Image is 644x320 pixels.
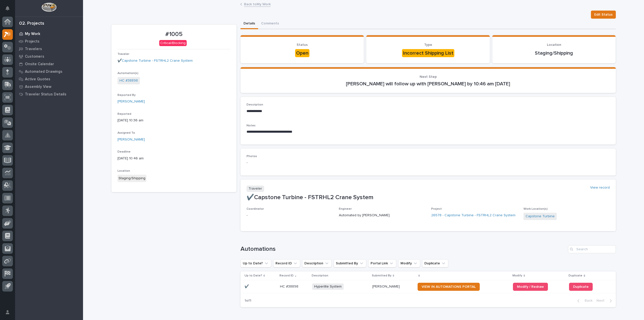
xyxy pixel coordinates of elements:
[117,94,136,97] span: Reported By
[512,273,522,278] p: Modify
[240,245,566,253] h1: Automations
[339,213,425,218] p: Automated by [PERSON_NAME]
[280,283,299,289] p: HC #38898
[402,49,454,57] div: Incorrect Shipping List
[117,137,145,142] a: [PERSON_NAME]
[420,75,437,79] span: Next Step
[25,32,40,36] p: My Work
[596,298,608,303] span: Next
[117,53,129,56] span: Traveler
[25,54,44,59] p: Customers
[25,62,54,66] p: Onsite Calendar
[424,43,432,47] span: Type
[573,285,589,289] span: Duplicate
[117,31,230,38] p: #1005
[568,245,616,253] input: Search
[302,259,332,267] button: Description
[117,72,138,75] span: Automation(s)
[297,43,308,47] span: Status
[334,259,366,267] button: Submitted By
[25,47,42,51] p: Travelers
[117,175,146,182] div: Staging/Shipping
[15,83,83,90] a: Assembly View
[25,92,66,97] p: Traveler Status Details
[159,40,187,46] div: Critical/Blocking
[15,45,83,53] a: Travelers
[247,207,264,210] span: Coordinator
[247,186,264,192] p: Traveler
[15,53,83,60] a: Customers
[240,259,271,267] button: Up to Date?
[117,169,130,172] span: Location
[422,285,476,289] span: VIEW IN AUTOMATIONS PORTAL
[547,43,561,47] span: Location
[418,283,480,291] a: VIEW IN AUTOMATIONS PORTAL
[279,273,294,278] p: Record ID
[6,6,13,14] div: Notifications
[15,60,83,68] a: Onsite Calendar
[498,50,610,56] p: Staging/Shipping
[119,78,138,83] a: HC #38898
[117,99,145,104] a: [PERSON_NAME]
[431,207,442,210] span: Project
[245,273,262,278] p: Up to Date?
[582,298,592,303] span: Back
[295,49,309,57] div: Open
[258,19,282,29] button: Comments
[339,207,352,210] span: Engineer
[247,81,610,87] p: [PERSON_NAME] will follow up with [PERSON_NAME] by 10:46 am [DATE]
[19,21,44,26] div: 02. Projects
[25,39,39,44] p: Projects
[569,283,593,291] a: Duplicate
[240,280,616,293] tr: ✔️✔️ HC #38898HC #38898 Hyperlite System[PERSON_NAME][PERSON_NAME] VIEW IN AUTOMATIONS PORTALModi...
[398,259,420,267] button: Modify
[312,273,328,278] p: Description
[117,150,131,153] span: Deadline
[517,285,544,289] span: Modify / Redraw
[526,214,555,219] a: Capstone Turbine
[244,1,271,7] a: Back toMy Work
[25,77,50,82] p: Active Quotes
[117,131,135,134] span: Assigned To
[240,19,258,29] button: Details
[15,38,83,45] a: Projects
[594,298,616,303] button: Next
[594,12,613,18] span: Edit Status
[25,85,51,89] p: Assembly View
[273,259,300,267] button: Record ID
[15,90,83,98] a: Traveler Status Details
[372,283,401,289] p: [PERSON_NAME]
[590,186,610,190] a: View record
[247,155,257,158] span: Photos
[117,58,193,63] a: ✔️Capstone Turbine - FSTRHL2 Crane System
[245,283,250,289] p: ✔️
[247,124,256,127] span: Notes
[569,273,582,278] p: Duplicate
[431,213,515,218] a: 26578 - Capstone Turbine - FSTRHL2 Crane System
[368,259,396,267] button: Portal Link
[524,207,548,210] span: Work Location(s)
[15,68,83,75] a: Automated Drawings
[247,103,263,106] span: Description
[591,11,616,19] button: Edit Status
[312,283,344,290] span: Hyperlite System
[372,273,391,278] p: Submitted By
[117,118,230,123] p: [DATE] 10:36 am
[15,30,83,38] a: My Work
[117,113,131,116] span: Reported
[247,213,333,218] p: -
[247,160,610,165] p: -
[240,295,255,307] p: 1 of 1
[117,156,230,161] p: [DATE] 10:46 am
[573,298,594,303] button: Back
[25,69,62,74] p: Automated Drawings
[422,259,448,267] button: Duplicate
[247,194,610,201] p: ✔️Capstone Turbine - FSTRHL2 Crane System
[42,3,56,12] img: Workspace Logo
[513,283,548,291] a: Modify / Redraw
[2,3,13,14] button: Notifications
[15,75,83,83] a: Active Quotes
